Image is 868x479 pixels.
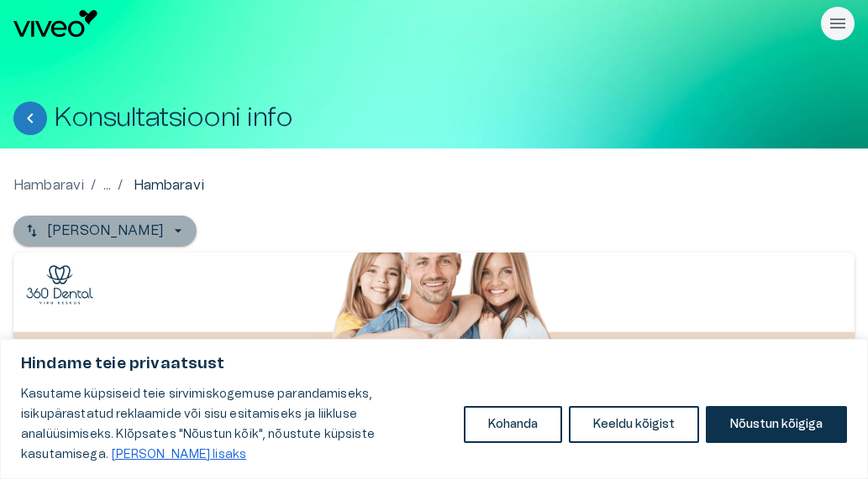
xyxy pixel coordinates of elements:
[464,406,562,443] button: Kohanda
[821,7,855,40] button: Rippmenüü nähtavus
[21,384,451,465] p: Kasutame küpsiseid teie sirvimiskogemuse parandamiseks, isikupärastatud reklaamide või sisu esita...
[54,103,292,133] h1: Konsultatsiooni info
[118,175,123,195] p: /
[26,265,93,305] img: 360 Dental logo
[47,221,163,241] p: [PERSON_NAME]
[13,10,814,37] a: Navigate to homepage
[13,10,97,37] img: Viveo logo
[111,448,247,461] a: Loe lisaks
[13,102,47,135] button: Tagasi
[706,406,847,443] button: Nõustun kõigiga
[13,216,197,246] button: [PERSON_NAME]
[86,13,111,27] span: Help
[134,175,204,195] p: Hambaravi
[91,175,96,195] p: /
[103,175,111,195] p: ...
[569,406,699,443] button: Keeldu kõigist
[21,354,847,374] p: Hindame teie privaatsust
[13,175,84,195] a: Hambaravi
